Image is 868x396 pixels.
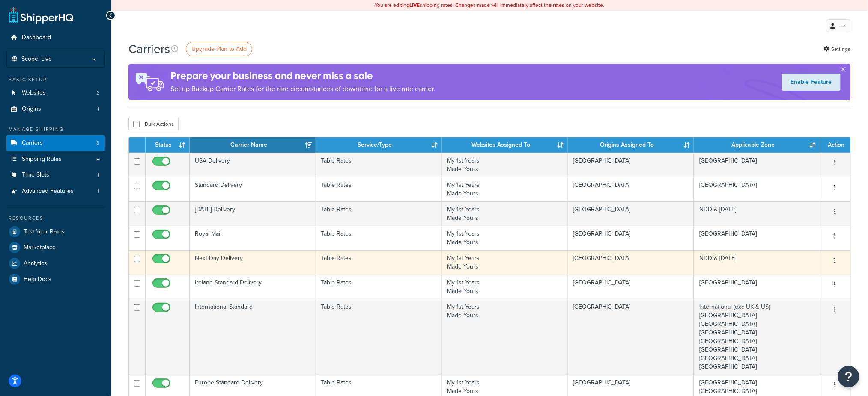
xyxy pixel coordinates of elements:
[98,188,99,195] span: 1
[24,260,47,267] span: Analytics
[6,30,105,46] a: Dashboard
[190,226,316,250] td: Royal Mail
[6,101,105,117] a: Origins 1
[316,177,442,201] td: Table Rates
[568,137,695,153] th: Origins Assigned To: activate to sort column ascending
[128,41,170,57] h1: Carriers
[24,244,56,251] span: Marketplace
[128,64,170,100] img: ad-rules-rateshop-fe6ec290ccb7230408bd80ed9643f0289d75e0ffd9eb532fc0e269fcd187b520.png
[824,43,851,55] a: Settings
[782,74,841,91] a: Enable Feature
[98,171,99,179] span: 1
[6,215,105,222] div: Resources
[22,171,49,179] span: Time Slots
[442,201,568,226] td: My 1st Years Made Yours
[6,101,105,117] li: Origins
[316,137,442,153] th: Service/Type: activate to sort column ascending
[568,275,695,299] td: [GEOGRAPHIC_DATA]
[96,89,99,97] span: 2
[191,44,247,53] span: Upgrade Plan to Add
[6,183,105,199] a: Advanced Features 1
[128,118,179,130] button: Bulk Actions
[190,137,316,153] th: Carrier Name: activate to sort column ascending
[694,299,820,375] td: International (exc UK & US) [GEOGRAPHIC_DATA] [GEOGRAPHIC_DATA] [GEOGRAPHIC_DATA] [GEOGRAPHIC_DAT...
[568,177,695,201] td: [GEOGRAPHIC_DATA]
[316,250,442,275] td: Table Rates
[442,299,568,375] td: My 1st Years Made Yours
[694,250,820,275] td: NDD & [DATE]
[6,85,105,101] a: Websites 2
[6,272,105,287] a: Help Docs
[442,137,568,153] th: Websites Assigned To: activate to sort column ascending
[21,56,52,63] span: Scope: Live
[22,139,43,147] span: Carriers
[316,275,442,299] td: Table Rates
[22,106,41,113] span: Origins
[190,153,316,177] td: USA Delivery
[568,299,695,375] td: [GEOGRAPHIC_DATA]
[694,226,820,250] td: [GEOGRAPHIC_DATA]
[190,177,316,201] td: Standard Delivery
[190,275,316,299] td: Ireland Standard Delivery
[442,250,568,275] td: My 1st Years Made Yours
[6,126,105,133] div: Manage Shipping
[442,275,568,299] td: My 1st Years Made Yours
[6,167,105,183] a: Time Slots 1
[568,226,695,250] td: [GEOGRAPHIC_DATA]
[146,137,190,153] th: Status: activate to sort column ascending
[6,85,105,101] li: Websites
[442,153,568,177] td: My 1st Years Made Yours
[170,83,435,95] p: Set up Backup Carrier Rates for the rare circumstances of downtime for a live rate carrier.
[316,299,442,375] td: Table Rates
[6,135,105,151] li: Carriers
[22,34,51,41] span: Dashboard
[694,153,820,177] td: [GEOGRAPHIC_DATA]
[22,156,62,163] span: Shipping Rules
[9,6,73,24] a: ShipperHQ Home
[694,177,820,201] td: [GEOGRAPHIC_DATA]
[410,1,420,9] b: LIVE
[6,256,105,271] a: Analytics
[838,366,859,387] button: Open Resource Center
[694,275,820,299] td: [GEOGRAPHIC_DATA]
[568,201,695,226] td: [GEOGRAPHIC_DATA]
[568,153,695,177] td: [GEOGRAPHIC_DATA]
[22,89,46,97] span: Websites
[442,177,568,201] td: My 1st Years Made Yours
[316,226,442,250] td: Table Rates
[6,151,105,167] a: Shipping Rules
[316,153,442,177] td: Table Rates
[96,139,99,147] span: 8
[694,137,820,153] th: Applicable Zone: activate to sort column ascending
[694,201,820,226] td: NDD & [DATE]
[6,224,105,239] a: Test Your Rates
[190,201,316,226] td: [DATE] Delivery
[190,299,316,375] td: International Standard
[190,250,316,275] td: Next Day Delivery
[442,226,568,250] td: My 1st Years Made Yours
[24,276,51,283] span: Help Docs
[22,188,74,195] span: Advanced Features
[820,137,850,153] th: Action
[6,183,105,199] li: Advanced Features
[98,106,99,113] span: 1
[6,76,105,83] div: Basic Setup
[6,167,105,183] li: Time Slots
[6,240,105,255] a: Marketplace
[24,228,65,236] span: Test Your Rates
[186,42,252,56] a: Upgrade Plan to Add
[6,135,105,151] a: Carriers 8
[316,201,442,226] td: Table Rates
[170,69,435,83] h4: Prepare your business and never miss a sale
[568,250,695,275] td: [GEOGRAPHIC_DATA]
